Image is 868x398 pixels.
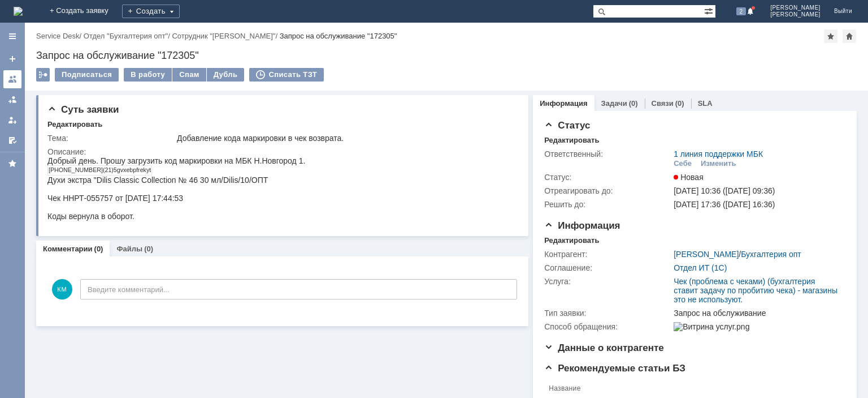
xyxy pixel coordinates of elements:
[704,5,715,16] span: Расширенный поиск
[674,277,837,304] a: Чек (проблема с чеками) (бухгалтерия ставит задачу по пробитию чека) - магазины это не используют.
[36,32,84,40] div: /
[177,134,513,143] div: Добавление кода маркировки в чек возврата.
[544,136,599,145] div: Редактировать
[84,32,172,40] div: /
[674,250,739,259] a: [PERSON_NAME]
[544,322,671,331] div: Способ обращения:
[47,120,102,129] div: Редактировать
[674,149,763,159] a: 1 линия поддержки МБК
[14,7,23,16] img: logo
[701,159,736,168] div: Изменить
[544,263,671,272] div: Соглашение:
[544,343,664,353] span: Данные о контрагенте
[674,322,749,331] img: Витрина услуг.png
[52,279,72,299] span: КМ
[84,32,168,40] a: Отдел "Бухгалтерия опт"
[3,50,21,68] a: Создать заявку
[843,29,856,43] div: Сделать домашней страницей
[3,70,21,88] a: Заявки на командах
[674,309,840,318] div: Запрос на обслуживание
[544,250,671,259] div: Контрагент:
[3,91,21,109] a: Заявки в моей ответственности
[47,134,175,143] div: Тема:
[1,10,105,19] td: [PHONE_NUMBER](21)5gvxebpfrekyt
[544,186,671,195] div: Отреагировать до:
[698,99,713,108] a: SLA
[629,99,638,108] div: (0)
[36,50,857,61] div: Запрос на обслуживание "172305"
[674,200,775,209] span: [DATE] 17:36 ([DATE] 16:36)
[144,245,153,253] div: (0)
[540,99,587,108] a: Информация
[674,173,704,182] span: Новая
[43,245,93,253] a: Комментарии
[544,236,599,245] div: Редактировать
[544,220,620,231] span: Информация
[544,173,671,182] div: Статус:
[544,277,671,286] div: Услуга:
[47,104,119,115] span: Суть заявки
[674,263,727,272] a: Отдел ИТ (1С)
[14,7,23,16] a: Перейти на домашнюю страницу
[116,245,142,253] a: Файлы
[280,32,397,40] div: Запрос на обслуживание "172305"
[770,5,821,11] span: [PERSON_NAME]
[601,99,627,108] a: Задачи
[652,99,674,108] a: Связи
[172,32,275,40] a: Сотрудник "[PERSON_NAME]"
[544,120,590,131] span: Статус
[675,99,684,108] div: (0)
[47,147,515,156] div: Описание:
[544,309,671,318] div: Тип заявки:
[736,7,747,15] span: 2
[544,149,671,159] div: Ответственный:
[674,186,775,195] span: [DATE] 10:36 ([DATE] 09:36)
[674,250,801,259] div: /
[544,200,671,209] div: Решить до:
[544,363,685,374] span: Рекомендуемые статьи БЗ
[36,32,80,40] a: Service Desk
[741,250,801,259] a: Бухгалтерия опт
[824,29,837,43] div: Добавить в избранное
[770,11,821,18] span: [PERSON_NAME]
[122,5,180,18] div: Создать
[172,32,279,40] div: /
[3,131,21,149] a: Мои согласования
[36,68,50,82] div: Работа с массовостью
[3,111,21,129] a: Мои заявки
[94,245,103,253] div: (0)
[674,159,692,168] div: Себе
